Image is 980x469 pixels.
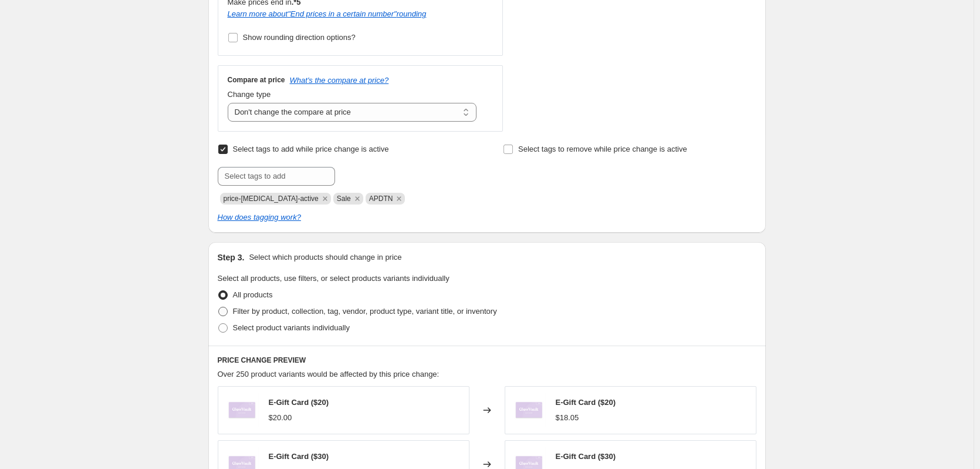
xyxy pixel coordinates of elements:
span: Show rounding direction options? [243,33,356,42]
a: How does tagging work? [218,213,301,222]
span: E-Gift Card ($30) [556,452,616,461]
i: Learn more about " End prices in a certain number " rounding [228,9,427,18]
div: $18.05 [556,412,579,424]
span: Select all products, use filters, or select products variants individually [218,274,450,283]
span: Change type [228,90,271,99]
span: Filter by product, collection, tag, vendor, product type, variant title, or inventory [233,307,497,316]
button: What's the compare at price? [290,76,389,85]
span: Sale [337,195,351,203]
input: Select tags to add [218,167,335,186]
h6: PRICE CHANGE PREVIEW [218,356,756,365]
span: E-Gift Card ($20) [556,398,616,407]
button: Remove APDTN [394,193,404,204]
h3: Compare at price [228,75,285,85]
div: $20.00 [269,412,292,424]
span: Select tags to remove while price change is active [518,145,687,153]
img: 20_80x.png [224,393,259,428]
span: E-Gift Card ($20) [269,398,329,407]
p: Select which products should change in price [249,252,401,263]
span: APDTN [369,195,393,203]
a: Learn more about"End prices in a certain number"rounding [228,9,427,18]
span: Select product variants individually [233,323,350,332]
span: All products [233,290,273,299]
h2: Step 3. [218,252,245,263]
span: price-change-job-active [224,195,319,203]
span: Select tags to add while price change is active [233,145,389,153]
span: E-Gift Card ($30) [269,452,329,461]
button: Remove price-change-job-active [320,193,330,204]
span: Over 250 product variants would be affected by this price change: [218,370,440,378]
button: Remove Sale [352,193,363,204]
img: 20_80x.png [511,393,546,428]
